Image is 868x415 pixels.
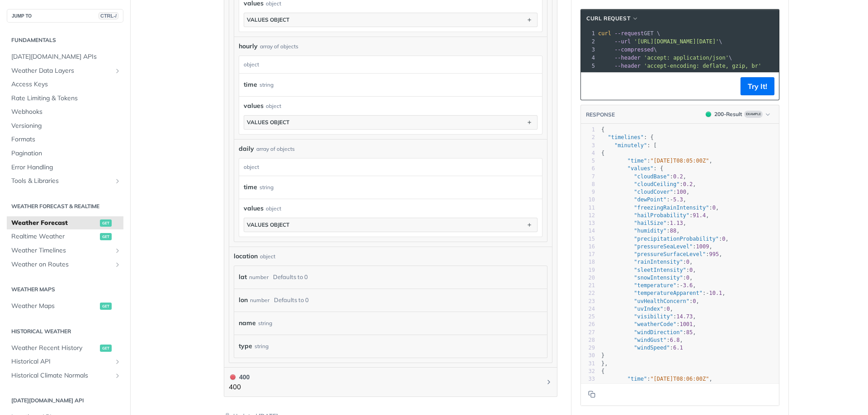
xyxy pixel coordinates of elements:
[230,374,236,380] span: 400
[634,275,683,281] span: "snowIntensity"
[7,9,123,23] button: JUMP TOCTRL-/
[634,205,709,211] span: "freezingRainIntensity"
[598,55,732,61] span: \
[229,382,250,392] p: 400
[634,290,703,296] span: "temperatureApparent"
[244,218,537,232] button: values object
[581,336,595,344] div: 28
[634,181,679,187] span: "cloudCeiling"
[634,313,673,320] span: "visibility"
[679,321,693,327] span: 1001
[11,94,121,103] span: Rate Limiting & Tokens
[581,375,595,383] div: 33
[679,282,683,289] span: -
[644,55,729,61] span: 'accept: application/json'
[7,285,123,294] h2: Weather Maps
[239,294,248,307] label: lon
[683,282,693,289] span: 3.6
[114,67,121,75] button: Show subpages for Weather Data Layers
[7,369,123,382] a: Historical Climate NormalsShow subpages for Historical Climate Normals
[244,181,257,194] label: time
[598,47,657,53] span: \
[581,243,595,251] div: 16
[581,134,595,141] div: 2
[644,63,761,69] span: 'accept-encoding: deflate, gzip, br'
[601,352,604,359] span: }
[634,38,719,45] span: '[URL][DOMAIN_NAME][DATE]'
[634,345,670,351] span: "windSpeed"
[670,220,683,226] span: 1.13
[250,294,269,307] div: number
[706,290,709,296] span: -
[581,46,596,54] div: 3
[585,79,598,93] button: Copy to clipboard
[634,236,719,242] span: "precipitationProbability"
[634,228,666,234] span: "humidity"
[581,305,595,313] div: 24
[581,173,595,181] div: 7
[11,52,121,61] span: [DATE][DOMAIN_NAME] APIs
[11,219,98,228] span: Weather Forecast
[249,270,269,284] div: number
[239,159,540,176] div: object
[693,298,696,304] span: 0
[601,313,696,320] span: : ,
[114,247,121,254] button: Show subpages for Weather Timelines
[696,243,709,250] span: 1009
[581,142,595,149] div: 3
[744,111,763,118] span: Example
[239,340,252,353] label: type
[601,282,696,289] span: : ,
[239,42,258,51] span: hourly
[581,37,596,46] div: 2
[634,196,666,203] span: "dewPoint"
[709,290,722,296] span: 10.1
[581,251,595,258] div: 17
[581,266,595,274] div: 19
[614,63,641,69] span: --header
[258,317,272,330] div: string
[7,119,123,133] a: Versioning
[585,387,598,401] button: Copy to clipboard
[601,329,696,336] span: : ,
[601,321,696,327] span: : ,
[259,78,274,91] div: string
[239,317,256,330] label: name
[581,54,596,62] div: 4
[7,341,123,355] a: Weather Recent Historyget
[581,282,595,289] div: 21
[689,267,693,273] span: 0
[244,116,537,129] button: values object
[712,205,716,211] span: 0
[601,345,683,351] span: :
[686,259,689,265] span: 0
[11,66,112,75] span: Weather Data Layers
[114,261,121,268] button: Show subpages for Weather on Routes
[99,12,118,19] span: CTRL-/
[601,337,683,343] span: : ,
[667,306,670,312] span: 0
[581,204,595,212] div: 11
[7,244,123,257] a: Weather TimelinesShow subpages for Weather Timelines
[614,47,654,53] span: --compressed
[634,306,663,312] span: "uvIndex"
[581,360,595,368] div: 31
[601,220,686,226] span: : ,
[247,221,289,228] div: values object
[266,205,281,213] div: object
[634,329,683,336] span: "windDirection"
[7,299,123,313] a: Weather Mapsget
[11,163,121,172] span: Error Handling
[239,56,540,73] div: object
[7,78,123,91] a: Access Keys
[601,134,654,140] span: : {
[601,165,663,172] span: : {
[7,230,123,243] a: Realtime Weatherget
[7,161,123,174] a: Error Handling
[11,107,121,117] span: Webhooks
[247,16,289,23] div: values object
[714,110,742,118] div: 200 - Result
[11,149,121,158] span: Pagination
[581,344,595,352] div: 29
[260,252,275,261] div: object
